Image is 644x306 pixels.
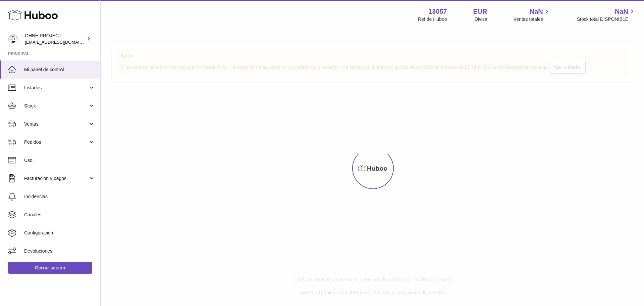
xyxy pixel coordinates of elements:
strong: EUR [473,7,487,16]
span: Configuración [24,230,95,236]
span: Pedidos [24,139,88,145]
a: NaN Ventas totales [514,7,551,23]
span: Ventas totales [514,16,551,23]
img: internalAdmin-13057@internal.huboo.com [8,34,18,44]
a: Cerrar sesión [8,262,92,274]
span: Uso [24,157,95,164]
span: Stock total DISPONIBLE [577,16,636,23]
span: Devoluciones [24,248,95,254]
span: Listados [24,85,88,91]
div: Ref de Huboo [418,16,447,23]
div: OHNE PROJECT [25,33,85,45]
span: NaN [530,7,543,16]
span: Ventas [24,121,88,127]
span: [EMAIL_ADDRESS][DOMAIN_NAME] [25,39,99,45]
span: Canales [24,212,95,218]
span: Incidencias [24,193,95,200]
span: Mi panel de control [24,67,95,73]
span: NaN [615,7,628,16]
a: NaN Stock total DISPONIBLE [577,7,636,23]
span: Facturación y pagos [24,175,88,182]
div: Divisa [475,16,487,23]
span: Stock [24,103,88,109]
strong: 13057 [428,7,447,16]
